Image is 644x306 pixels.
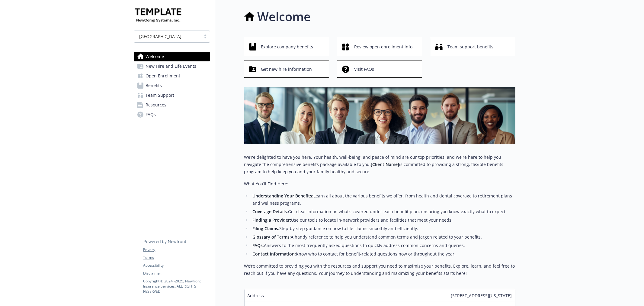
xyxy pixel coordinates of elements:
span: [GEOGRAPHIC_DATA] [139,33,182,40]
span: New Hire and Life Events [146,61,197,71]
span: Team support benefits [447,41,493,53]
li: A handy reference to help you understand common terms and jargon related to your benefits. [251,233,515,241]
p: Copyright © 2024 - 2025 , Newfront Insurance Services, ALL RIGHTS RESERVED [143,278,210,294]
p: We’re committed to providing you with the resources and support you need to maximize your benefit... [244,262,515,277]
li: Use our tools to locate in-network providers and facilities that meet your needs. [251,216,515,224]
li: Learn all about the various benefits we offer, from health and dental coverage to retirement plan... [251,192,515,207]
a: Disclaimer [143,271,210,276]
span: Open Enrollment [146,71,181,81]
span: FAQs [146,110,156,119]
span: [GEOGRAPHIC_DATA] [137,33,198,40]
button: Team support benefits [431,38,515,55]
button: Get new hire information [244,60,329,78]
span: Welcome [146,52,164,61]
a: Accessibility [143,263,210,268]
span: Team Support [146,90,175,100]
a: Privacy [143,247,210,252]
a: Welcome [134,52,210,61]
p: What You’ll Find Here: [244,180,515,187]
span: Visit FAQs [354,63,374,75]
strong: Coverage Details: [252,209,288,214]
span: Resources [146,100,167,110]
strong: FAQs: [252,243,264,248]
a: Open Enrollment [134,71,210,81]
li: Get clear information on what’s covered under each benefit plan, ensuring you know exactly what t... [251,208,515,215]
span: Get new hire information [261,63,312,75]
li: Know who to contact for benefit-related questions now or throughout the year. [251,250,515,258]
strong: Finding a Provider: [252,217,291,223]
strong: Filing Claims: [252,226,279,231]
a: Terms [143,255,210,260]
a: New Hire and Life Events [134,61,210,71]
span: [STREET_ADDRESS][US_STATE] [451,292,512,299]
a: Benefits [134,81,210,90]
p: We're delighted to have you here. Your health, well-being, and peace of mind are our top prioriti... [244,154,515,175]
strong: Glossary of Terms: [252,234,291,240]
span: Benefits [146,81,162,90]
span: Address [248,292,264,299]
strong: Contact Information: [252,251,296,257]
li: Step-by-step guidance on how to file claims smoothly and efficiently. [251,225,515,232]
button: Visit FAQs [337,60,422,78]
h1: Welcome [258,8,311,26]
a: FAQs [134,110,210,119]
span: Explore company benefits [261,41,313,53]
button: Explore company benefits [244,38,329,55]
img: overview page banner [244,87,515,144]
strong: Understanding Your Benefits: [252,193,313,199]
li: Answers to the most frequently asked questions to quickly address common concerns and queries. [251,242,515,249]
span: Review open enrollment info [354,41,412,53]
a: Team Support [134,90,210,100]
button: Review open enrollment info [337,38,422,55]
strong: [Client Name] [371,161,399,167]
a: Resources [134,100,210,110]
